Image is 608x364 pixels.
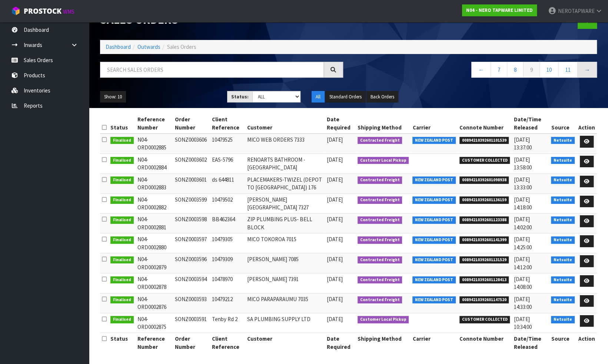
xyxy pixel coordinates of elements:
[136,173,173,193] td: N04-ORD0002883
[109,333,136,353] th: Status
[358,176,402,184] span: Contracted Freight
[100,62,324,78] input: Search sales orders
[245,233,325,253] td: MICO TOKOROA 7015
[136,213,173,233] td: N04-ORD0002881
[136,333,173,353] th: Reference Number
[358,316,409,323] span: Customer Local Pickup
[412,196,456,204] span: NEW ZEALAND POST
[512,114,549,134] th: Date/Time Released
[411,333,458,353] th: Carrier
[326,176,342,183] span: [DATE]
[110,316,134,323] span: Finalised
[326,216,342,223] span: [DATE]
[412,176,456,184] span: NEW ZEALAND POST
[210,293,246,313] td: 10479212
[514,236,531,250] span: [DATE] 14:25:00
[471,62,491,78] a: ←
[514,276,531,290] span: [DATE] 14:08:00
[326,236,342,243] span: [DATE]
[459,316,510,323] span: CUSTOMER COLLECTED
[173,313,210,333] td: SONZ0003591
[412,276,456,284] span: NEW ZEALAND POST
[173,193,210,213] td: SONZ0003599
[539,62,559,78] a: 10
[136,154,173,173] td: N04-ORD0002884
[110,137,134,144] span: Finalised
[466,7,533,13] strong: N04 - NERO TAPWARE LIMITED
[412,216,456,224] span: NEW ZEALAND POST
[551,157,575,164] span: Netsuite
[24,6,62,16] span: ProStock
[110,256,134,264] span: Finalised
[173,233,210,253] td: SONZ0003597
[210,173,246,193] td: ds 644811
[136,293,173,313] td: N04-ORD0002876
[514,216,531,230] span: [DATE] 14:02:00
[326,316,342,323] span: [DATE]
[358,216,402,224] span: Contracted Freight
[106,43,131,50] a: Dashboard
[109,114,136,134] th: Status
[558,7,594,14] span: NEROTAPWARE
[326,136,342,143] span: [DATE]
[325,114,355,134] th: Date Required
[459,276,509,284] span: 00894210392601128413
[459,176,509,184] span: 00894210392601098938
[326,196,342,203] span: [DATE]
[110,276,134,284] span: Finalised
[210,114,246,134] th: Client Reference
[110,216,134,224] span: Finalised
[245,213,325,233] td: ZIP PLUMBING PLUS- BELL BLOCK
[173,173,210,193] td: SONZ0003601
[210,213,246,233] td: BB462364
[326,156,342,163] span: [DATE]
[110,196,134,204] span: Finalised
[551,316,575,323] span: Netsuite
[551,236,575,244] span: Netsuite
[210,134,246,154] td: 10479525
[110,296,134,304] span: Finalised
[173,114,210,134] th: Order Number
[358,256,402,264] span: Contracted Freight
[210,333,246,353] th: Client Reference
[514,196,531,211] span: [DATE] 14:18:00
[459,137,509,144] span: 00894210392601101539
[514,296,531,310] span: [DATE] 14:33:00
[173,253,210,273] td: SONZ0003596
[358,157,409,164] span: Customer Local Pickup
[326,256,342,263] span: [DATE]
[110,157,134,164] span: Finalised
[551,137,575,144] span: Netsuite
[551,196,575,204] span: Netsuite
[459,256,509,264] span: 00894210392601131529
[312,91,325,103] button: All
[63,8,74,15] small: WMS
[210,273,246,293] td: 10478970
[412,256,456,264] span: NEW ZEALAND POST
[551,276,575,284] span: Netsuite
[412,236,456,244] span: NEW ZEALAND POST
[577,333,597,353] th: Action
[245,134,325,154] td: MICO WEB ORDERS 7333
[551,176,575,184] span: Netsuite
[325,333,355,353] th: Date Required
[514,256,531,270] span: [DATE] 14:12:00
[245,293,325,313] td: MICO PARAPARAUMU 7035
[173,213,210,233] td: SONZ0003598
[210,193,246,213] td: 10479502
[173,333,210,353] th: Order Number
[459,157,510,164] span: CUSTOMER COLLECTED
[137,43,160,50] a: Outwards
[245,173,325,193] td: PLACEMAKERS-TWIZEL (DEPOT TO [GEOGRAPHIC_DATA]) 176
[358,137,402,144] span: Contracted Freight
[136,193,173,213] td: N04-ORD0002882
[358,296,402,304] span: Contracted Freight
[136,313,173,333] td: N04-ORD0002875
[210,154,246,173] td: EAS-5796
[551,256,575,264] span: Netsuite
[245,333,325,353] th: Customer
[358,236,402,244] span: Contracted Freight
[577,62,597,78] a: →
[577,114,597,134] th: Action
[136,233,173,253] td: N04-ORD0002880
